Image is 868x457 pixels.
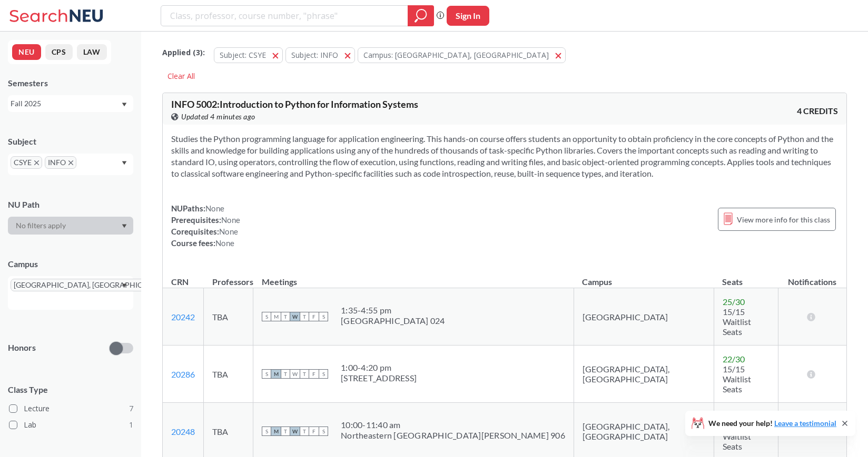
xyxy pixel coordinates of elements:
[737,213,830,226] span: View more info for this class
[129,403,133,414] span: 7
[9,418,133,432] label: Lab
[574,346,714,403] td: [GEOGRAPHIC_DATA], [GEOGRAPHIC_DATA]
[723,421,751,451] span: 15/15 Waitlist Seats
[205,204,224,213] span: None
[291,50,338,60] span: Subject: INFO
[8,77,133,89] div: Semesters
[171,426,195,436] a: 20248
[34,160,39,165] svg: X to remove pill
[262,426,271,436] span: S
[574,266,714,288] th: Campus
[319,312,328,321] span: S
[77,44,107,60] button: LAW
[341,420,565,430] div: 10:00 - 11:40 am
[68,160,73,165] svg: X to remove pill
[45,44,73,60] button: CPS
[9,402,133,415] label: Lecture
[300,312,309,321] span: T
[204,266,253,288] th: Professors
[214,47,283,63] button: Subject: CSYE
[8,136,133,147] div: Subject
[122,103,127,107] svg: Dropdown arrow
[204,346,253,403] td: TBA
[774,419,836,428] a: Leave a testimonial
[271,426,281,436] span: M
[271,312,281,321] span: M
[723,297,745,307] span: 25 / 30
[708,420,836,427] span: We need your help!
[220,50,266,60] span: Subject: CSYE
[723,364,751,394] span: 15/15 Waitlist Seats
[341,362,417,373] div: 1:00 - 4:20 pm
[8,276,133,310] div: [GEOGRAPHIC_DATA], [GEOGRAPHIC_DATA]X to remove pillDropdown arrow
[281,426,290,436] span: T
[129,419,133,431] span: 1
[341,316,445,326] div: [GEOGRAPHIC_DATA] 024
[11,98,121,109] div: Fall 2025
[281,312,290,321] span: T
[45,156,76,169] span: INFOX to remove pill
[11,279,178,291] span: [GEOGRAPHIC_DATA], [GEOGRAPHIC_DATA]X to remove pill
[8,154,133,175] div: CSYEX to remove pillINFOX to remove pillDropdown arrow
[290,369,300,379] span: W
[341,305,445,316] div: 1:35 - 4:55 pm
[285,47,355,63] button: Subject: INFO
[309,312,319,321] span: F
[171,98,418,110] span: INFO 5002 : Introduction to Python for Information Systems
[319,369,328,379] span: S
[262,312,271,321] span: S
[271,369,281,379] span: M
[171,276,189,288] div: CRN
[171,202,240,249] div: NUPaths: Prerequisites: Corequisites: Course fees:
[8,199,133,210] div: NU Path
[300,369,309,379] span: T
[358,47,566,63] button: Campus: [GEOGRAPHIC_DATA], [GEOGRAPHIC_DATA]
[162,68,200,84] div: Clear All
[162,47,205,58] span: Applied ( 3 ):
[219,227,238,236] span: None
[8,95,133,112] div: Fall 2025Dropdown arrow
[723,354,745,364] span: 22 / 30
[215,238,234,248] span: None
[122,224,127,228] svg: Dropdown arrow
[290,426,300,436] span: W
[262,369,271,379] span: S
[204,288,253,346] td: TBA
[8,384,133,395] span: Class Type
[341,430,565,441] div: Northeastern [GEOGRAPHIC_DATA][PERSON_NAME] 906
[341,373,417,383] div: [STREET_ADDRESS]
[574,288,714,346] td: [GEOGRAPHIC_DATA]
[181,111,255,123] span: Updated 4 minutes ago
[408,5,434,26] div: magnifying glass
[363,50,549,60] span: Campus: [GEOGRAPHIC_DATA], [GEOGRAPHIC_DATA]
[171,312,195,322] a: 20242
[8,342,36,354] p: Honors
[447,6,489,26] button: Sign In
[415,8,427,23] svg: magnifying glass
[797,105,838,117] span: 4 CREDITS
[122,283,127,288] svg: Dropdown arrow
[290,312,300,321] span: W
[169,7,400,25] input: Class, professor, course number, "phrase"
[714,266,778,288] th: Seats
[122,161,127,165] svg: Dropdown arrow
[171,369,195,379] a: 20286
[253,266,574,288] th: Meetings
[8,217,133,235] div: Dropdown arrow
[319,426,328,436] span: S
[309,426,319,436] span: F
[221,215,240,225] span: None
[12,44,41,60] button: NEU
[281,369,290,379] span: T
[8,258,133,270] div: Campus
[723,307,751,337] span: 15/15 Waitlist Seats
[300,426,309,436] span: T
[11,156,42,169] span: CSYEX to remove pill
[309,369,319,379] span: F
[171,133,838,179] section: Studies the Python programming language for application engineering. This hands-on course offers ...
[778,266,846,288] th: Notifications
